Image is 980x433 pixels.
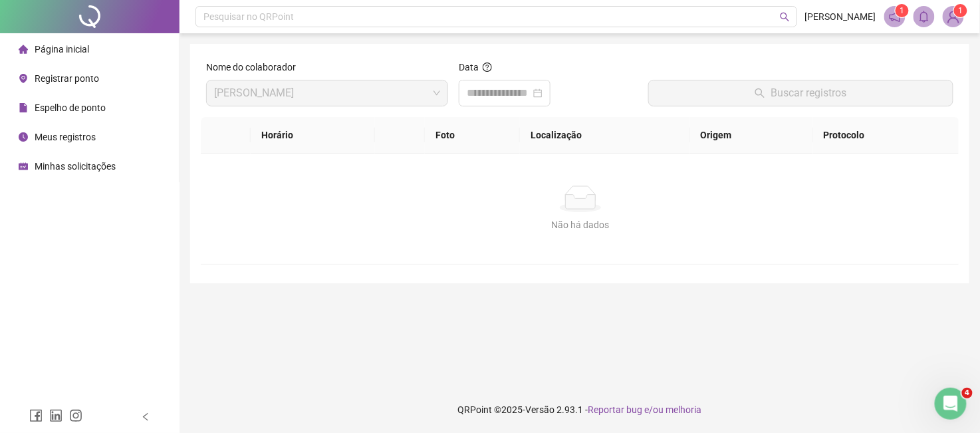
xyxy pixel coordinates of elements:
span: question-circle [483,63,492,72]
span: 4 [962,388,973,398]
span: file [19,103,28,112]
span: 1 [959,6,963,15]
th: Localização [520,117,689,154]
div: Não há dados [217,217,943,232]
span: search [780,12,790,22]
sup: 1 [896,4,909,17]
span: 1 [900,6,905,15]
span: Meus registros [35,132,96,142]
th: Origem [690,117,813,154]
th: Horário [251,117,375,154]
span: linkedin [49,409,62,422]
span: schedule [19,162,28,171]
img: 52243 [943,7,963,27]
span: Minhas solicitações [35,161,116,172]
span: PAULA LEOBALDO PEDROSO DE OLIVEIRA [214,80,440,106]
span: Página inicial [35,44,89,55]
span: Reportar bug e/ou melhoria [588,404,702,415]
span: clock-circle [19,132,28,142]
th: Protocolo [813,117,959,154]
span: instagram [69,409,82,422]
label: Nome do colaborador [206,60,305,74]
span: Data [459,62,479,72]
button: Buscar registros [648,80,953,106]
th: Foto [425,117,520,154]
span: left [141,412,150,422]
span: home [19,45,28,54]
sup: Atualize o seu contato no menu Meus Dados [954,4,967,17]
span: bell [918,11,930,23]
span: environment [19,74,28,83]
iframe: Intercom live chat [935,388,967,420]
span: Registrar ponto [35,73,99,84]
span: Espelho de ponto [35,102,106,113]
span: notification [889,11,901,23]
span: [PERSON_NAME] [805,9,876,24]
span: Versão [526,404,555,415]
span: facebook [29,409,43,422]
footer: QRPoint © 2025 - 2.93.1 - [180,386,980,433]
